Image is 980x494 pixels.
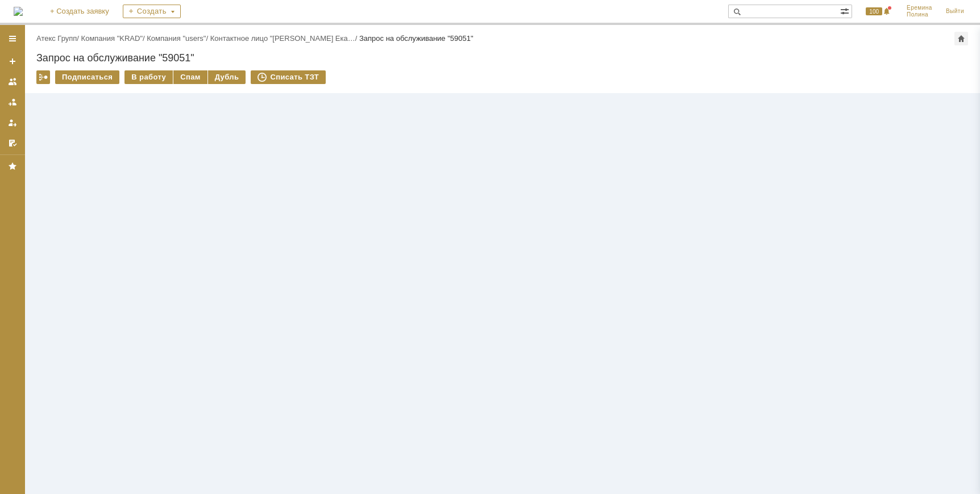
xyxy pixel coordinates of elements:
[81,34,147,43] div: /
[36,52,969,64] div: Запрос на обслуживание "59051"
[14,7,23,16] a: Перейти на домашнюю страницу
[3,114,22,132] a: Мои заявки
[14,7,23,16] img: logo
[147,34,206,43] a: Компания "users"
[36,70,50,84] div: Работа с массовостью
[840,5,852,16] span: Расширенный поиск
[210,34,355,43] a: Контактное лицо "[PERSON_NAME] Ека…
[907,5,932,11] span: Еремина
[81,34,143,43] a: Компания "KRAD"
[3,73,22,91] a: Заявки на командах
[954,32,968,45] div: Сделать домашней страницей
[147,34,210,43] div: /
[3,52,22,70] a: Создать заявку
[907,11,932,18] span: Полина
[210,34,359,43] div: /
[123,5,181,18] div: Создать
[359,34,474,43] div: Запрос на обслуживание "59051"
[36,34,81,43] div: /
[866,7,882,15] span: 100
[36,34,77,43] a: Атекс Групп
[3,93,22,111] a: Заявки в моей ответственности
[3,134,22,152] a: Мои согласования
